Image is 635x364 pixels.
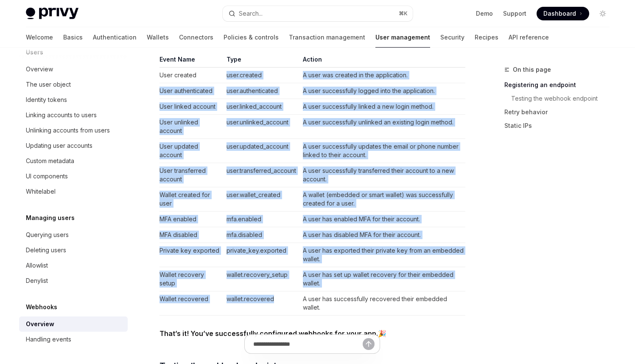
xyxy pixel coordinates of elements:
td: A user successfully logged into the application. [299,83,465,99]
td: MFA enabled [159,212,223,227]
span: ⌘ K [399,10,408,17]
div: Querying users [26,230,69,240]
img: light logo [26,8,78,20]
a: API reference [509,27,549,48]
a: Authentication [93,27,137,48]
td: A user successfully transferred their account to a new account. [299,163,465,187]
a: Support [503,9,526,18]
a: Whitelabel [19,184,128,199]
a: Wallets [147,27,169,48]
div: Linking accounts to users [26,110,97,120]
strong: That’s it! You’ve successfully configured webhooks for your app. [159,329,378,338]
a: Static IPs [504,119,616,133]
td: Wallet created for user [159,187,223,212]
div: Updating user accounts [26,141,92,151]
a: Connectors [179,27,213,48]
a: UI components [19,169,128,184]
td: Private key exported [159,243,223,267]
th: Type [223,55,299,68]
div: Identity tokens [26,95,67,105]
td: User created [159,68,223,83]
button: Send message [363,338,375,350]
td: user.updated_account [223,139,299,163]
div: UI components [26,171,68,181]
td: A user has disabled MFA for their account. [299,227,465,243]
td: User updated account [159,139,223,163]
div: Deleting users [26,245,66,255]
a: Demo [476,9,493,18]
span: On this page [513,65,551,75]
td: Wallet recovery setup [159,267,223,291]
a: Handling events [19,332,128,347]
a: Retry behavior [504,105,616,119]
div: Overview [26,64,53,74]
div: Unlinking accounts from users [26,125,110,135]
th: Event Name [159,55,223,68]
a: Transaction management [289,27,365,48]
h5: Webhooks [26,302,57,312]
a: Basics [63,27,83,48]
span: Dashboard [543,9,576,18]
a: Overview [19,62,128,77]
td: A user has set up wallet recovery for their embedded wallet. [299,267,465,291]
div: Handling events [26,334,71,344]
a: The user object [19,77,128,92]
a: Updating user accounts [19,138,128,153]
td: User linked account [159,99,223,115]
h5: Managing users [26,213,75,223]
td: A user has exported their private key from an embedded wallet. [299,243,465,267]
td: User authenticated [159,83,223,99]
div: Allowlist [26,260,48,271]
td: mfa.enabled [223,212,299,227]
button: Search...⌘K [223,6,413,21]
td: A user has successfully recovered their embedded wallet. [299,291,465,316]
td: user.unlinked_account [223,115,299,139]
a: Querying users [19,227,128,243]
td: MFA disabled [159,227,223,243]
a: Deleting users [19,243,128,258]
button: Toggle dark mode [596,7,610,20]
div: Denylist [26,276,48,286]
a: Registering an endpoint [504,78,616,92]
a: Allowlist [19,258,128,273]
a: Unlinking accounts from users [19,123,128,138]
a: Recipes [475,27,498,48]
div: The user object [26,79,71,90]
td: A user was created in the application. [299,68,465,83]
td: A user has enabled MFA for their account. [299,212,465,227]
a: Dashboard [537,7,589,20]
td: Wallet recovered [159,291,223,316]
td: user.wallet_created [223,187,299,212]
span: 🎉 [159,327,465,339]
a: Overview [19,316,128,332]
th: Action [299,55,465,68]
div: Search... [239,8,263,19]
td: A user successfully linked a new login method. [299,99,465,115]
td: wallet.recovered [223,291,299,316]
a: Identity tokens [19,92,128,107]
td: mfa.disabled [223,227,299,243]
td: User unlinked account [159,115,223,139]
td: user.authenticated [223,83,299,99]
div: Overview [26,319,54,329]
td: wallet.recovery_setup [223,267,299,291]
td: user.transferred_account [223,163,299,187]
a: Testing the webhook endpoint [511,92,616,105]
a: Policies & controls [224,27,279,48]
td: user.created [223,68,299,83]
div: Whitelabel [26,186,56,197]
td: private_key.exported [223,243,299,267]
td: A wallet (embedded or smart wallet) was successfully created for a user. [299,187,465,212]
a: Security [440,27,464,48]
td: User transferred account [159,163,223,187]
td: user.linked_account [223,99,299,115]
td: A user successfully updates the email or phone number linked to their account. [299,139,465,163]
td: A user successfully unlinked an existing login method. [299,115,465,139]
a: Linking accounts to users [19,107,128,123]
a: Welcome [26,27,53,48]
a: Denylist [19,273,128,288]
a: Custom metadata [19,153,128,169]
div: Custom metadata [26,156,74,166]
a: User management [375,27,430,48]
